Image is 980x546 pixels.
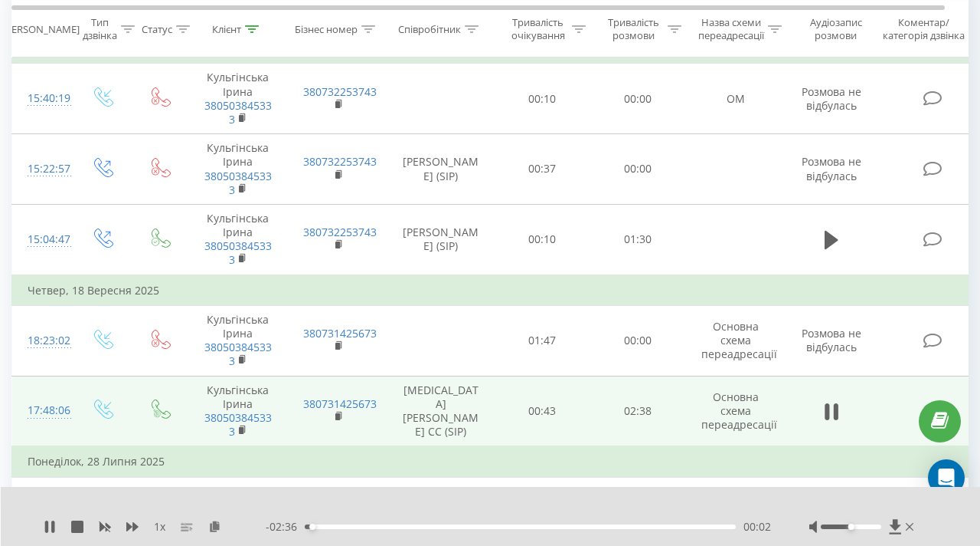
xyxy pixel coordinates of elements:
a: 380503845333 [204,238,272,267]
span: Розмова не відбулась [802,154,861,183]
td: 00:10 [495,204,590,275]
td: 00:00 [590,305,686,376]
td: Кульгінська Ірина [188,204,288,275]
span: Розмова не відбулась [802,84,861,113]
td: [PERSON_NAME] (SIP) [387,134,495,205]
span: 00:02 [743,519,771,534]
a: 380503845333 [204,98,272,127]
td: Кульгінська Ірина [188,305,288,376]
div: Open Intercom Messenger [928,459,965,496]
td: 01:47 [495,305,590,376]
td: Кульгінська Ірина [188,134,288,205]
td: 01:30 [590,204,686,275]
td: [MEDICAL_DATA][PERSON_NAME] CC (SIP) [387,376,495,446]
div: Тривалість розмови [603,16,664,42]
td: 00:00 [590,134,686,205]
a: 380503845333 [204,169,272,197]
div: Статус [142,22,172,35]
td: Кульгінська Ірина [188,376,288,446]
a: 380732253743 [303,154,377,169]
a: 380503845333 [204,340,272,368]
td: Основна схема переадресації [686,305,786,376]
td: OM [686,64,786,134]
td: 00:37 [495,134,590,205]
div: 17:48:06 [28,396,58,426]
div: 15:04:47 [28,225,58,255]
td: 00:00 [590,64,686,134]
td: 02:38 [590,376,686,446]
td: 00:43 [495,376,590,446]
div: 18:23:02 [28,326,58,356]
div: Accessibility label [309,524,315,530]
div: 15:40:19 [28,84,58,113]
div: Тривалість очікування [508,16,568,42]
div: [PERSON_NAME] [2,22,80,35]
div: Коментар/категорія дзвінка [879,16,969,42]
div: Accessibility label [848,524,854,530]
td: 00:10 [495,64,590,134]
a: 380503845333 [204,410,272,439]
span: 1 x [154,519,165,534]
td: Кульгінська Ірина [188,64,288,134]
div: Бізнес номер [295,22,358,35]
span: Розмова не відбулась [802,326,861,354]
div: Клієнт [212,22,241,35]
a: 380731425673 [303,326,377,340]
td: [PERSON_NAME] (SIP) [387,204,495,275]
div: Назва схеми переадресації [698,16,764,42]
div: Тип дзвінка [83,16,117,42]
a: 380732253743 [303,84,377,99]
div: Співробітник [398,22,461,35]
a: 380731425673 [303,396,377,411]
div: Аудіозапис розмови [799,16,873,42]
div: 15:22:57 [28,154,58,184]
span: - 02:36 [266,519,305,534]
a: 380732253743 [303,225,377,239]
td: Основна схема переадресації [686,376,786,446]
